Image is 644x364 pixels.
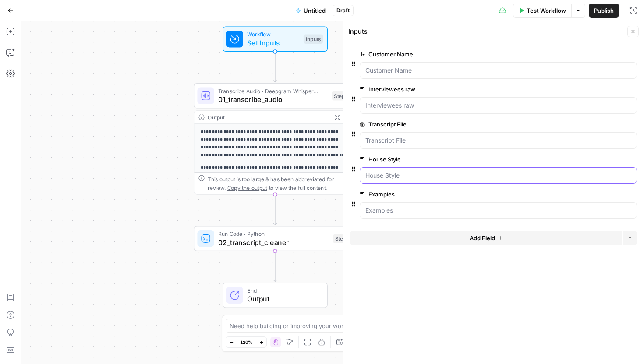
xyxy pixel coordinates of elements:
input: House Style [365,171,631,180]
label: Customer Name [360,50,587,59]
div: Step 2 [332,91,352,101]
label: House Style [360,155,587,164]
div: Run Code · Python02_transcript_cleanerStep 1 [194,226,357,251]
div: Transcribe Audio · Deepgram Whisper Large01_transcribe_audioStep 2Output**** **** **** **** **** ... [194,83,357,194]
button: Publish [589,3,619,17]
input: Transcript File [365,136,631,145]
span: Untitled [304,6,326,15]
input: Interviewees raw [365,101,631,110]
label: Interviewees raw [360,85,587,94]
span: Set Inputs [247,38,299,48]
span: Run Code · Python [218,230,329,238]
input: Examples [365,206,631,215]
label: Examples [360,190,587,199]
g: Edge from start to step_2 [273,52,276,82]
label: Transcript File [360,120,587,129]
div: Inputs [304,34,323,44]
div: Step 1 [333,234,352,243]
input: Customer Name [365,66,631,75]
div: WorkflowSet InputsInputs [194,26,357,52]
span: Draft [336,7,350,14]
div: EndOutput [194,283,357,308]
g: Edge from step_1 to end [273,251,276,282]
span: 01_transcribe_audio [218,94,328,105]
g: Edge from step_2 to step_1 [273,194,276,225]
span: 120% [240,339,252,346]
span: Copy the output [227,185,267,191]
div: This output is too large & has been abbreviated for review. to view the full content. [208,175,352,192]
button: Add Field [350,231,622,245]
span: Publish [594,6,614,15]
button: Test Workflow [513,3,571,17]
div: Inputs [348,27,625,36]
span: Add Field [470,234,495,242]
span: 02_transcript_cleaner [218,237,329,248]
span: Transcribe Audio · Deepgram Whisper Large [218,87,328,95]
span: Workflow [247,30,299,38]
button: Untitled [290,3,331,17]
span: Test Workflow [527,6,566,15]
span: Output [247,294,318,304]
div: Output [208,113,328,121]
span: End [247,286,318,294]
